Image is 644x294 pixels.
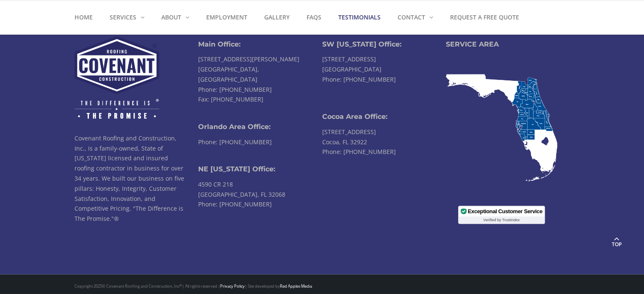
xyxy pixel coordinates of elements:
[606,240,627,249] span: Top
[101,0,153,34] a: Services
[75,283,322,290] div: Copyright 2025 © Covenant Roofing and Construction, Inc | All rights reserved | | Site developed by
[307,13,321,21] strong: FAQs
[468,209,542,214] div: Exceptional Customer Service
[322,75,396,83] a: Phone: [PHONE_NUMBER]
[322,40,401,48] b: SW [US_STATE] Office:
[446,74,557,181] img: Covenant Service Area Map
[338,13,381,21] strong: Testimonials
[75,133,186,224] p: Covenant Roofing and Construction, Inc., is a family-owned, State of [US_STATE] licensed and insu...
[75,13,93,21] strong: Home
[198,85,272,93] a: Phone: [PHONE_NUMBER]
[198,40,240,48] b: Main Office:
[442,0,528,34] a: Request a Free Quote
[180,283,182,287] sup: ®
[389,0,442,34] a: Contact
[256,0,298,34] a: Gallery
[198,0,256,34] a: Employment
[75,0,101,34] a: Home
[198,138,272,146] a: Phone: [PHONE_NUMBER]
[161,13,181,21] strong: About
[322,148,396,156] a: Phone: [PHONE_NUMBER]
[198,36,322,224] li: [STREET_ADDRESS][PERSON_NAME] [GEOGRAPHIC_DATA], [GEOGRAPHIC_DATA] Fax: [PHONE_NUMBER] 4590 CR 21...
[198,123,271,131] b: Orlando Area Office:
[298,0,330,34] a: FAQs
[264,13,290,21] strong: Gallery
[459,217,544,224] div: Verified by Trustindex
[322,113,387,121] b: Cocoa Area Office:
[153,0,198,34] a: About
[198,165,275,173] b: NE [US_STATE] Office:
[398,13,425,21] strong: Contact
[322,36,446,162] li: [STREET_ADDRESS] [GEOGRAPHIC_DATA] [STREET_ADDRESS] Cocoa, FL 32922
[280,283,312,289] a: Red Apples Media
[330,0,389,34] a: Testimonials
[606,231,627,252] a: Top
[206,13,247,21] strong: Employment
[450,13,519,21] strong: Request a Free Quote
[198,200,272,208] a: Phone: [PHONE_NUMBER]
[220,283,245,289] a: Privacy Policy
[446,40,499,48] b: SERVICE AREA
[110,13,136,21] strong: Services
[75,36,159,119] img: Covenant Roofing & Construction, Inc.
